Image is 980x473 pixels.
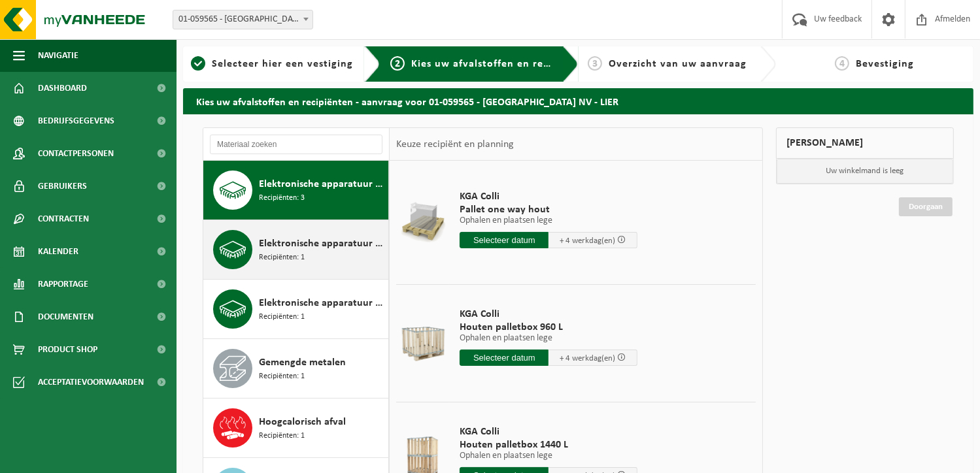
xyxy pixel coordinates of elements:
span: Contactpersonen [38,137,114,170]
span: Kalender [38,235,78,268]
span: Elektronische apparatuur (KV) koelvries (huishoudelijk) [259,295,385,311]
p: Uw winkelmand is leeg [777,159,953,184]
span: Kies uw afvalstoffen en recipiënten [411,59,591,69]
span: 1 [191,56,205,71]
span: Gemengde metalen [259,355,346,370]
span: Elektronische apparatuur - TV-monitoren (TVM) [259,236,385,252]
span: 3 [588,56,602,71]
span: Acceptatievoorwaarden [38,366,144,399]
a: 1Selecteer hier een vestiging [190,56,354,72]
span: Overzicht van uw aanvraag [609,59,747,69]
a: Doorgaan [899,197,953,216]
span: Recipiënten: 1 [259,370,305,383]
span: + 4 werkdag(en) [560,236,615,245]
p: Ophalen en plaatsen lege [460,216,637,225]
span: Selecteer hier een vestiging [212,59,353,69]
span: Recipiënten: 3 [259,192,305,204]
span: + 4 werkdag(en) [560,354,615,363]
input: Selecteer datum [460,232,549,248]
span: Bedrijfsgegevens [38,105,114,137]
span: 01-059565 - JERMAYO NV - LIER [173,10,313,29]
span: Pallet one way hout [460,203,637,216]
span: 01-059565 - JERMAYO NV - LIER [173,10,313,29]
span: Documenten [38,301,93,333]
span: 4 [835,56,849,71]
span: Dashboard [38,72,87,105]
span: Gebruikers [38,170,87,203]
h2: Kies uw afvalstoffen en recipiënten - aanvraag voor 01-059565 - [GEOGRAPHIC_DATA] NV - LIER [183,88,973,114]
p: Ophalen en plaatsen lege [460,334,637,343]
input: Materiaal zoeken [210,135,382,154]
span: KGA Colli [460,190,637,203]
button: Elektronische apparatuur (KV) koelvries (huishoudelijk) Recipiënten: 1 [203,280,389,339]
input: Selecteer datum [460,350,549,366]
div: Keuze recipiënt en planning [390,128,520,161]
span: Houten palletbox 960 L [460,321,637,334]
div: [PERSON_NAME] [776,127,954,159]
span: Navigatie [38,39,78,72]
span: KGA Colli [460,308,637,321]
span: KGA Colli [460,425,637,438]
span: Contracten [38,203,89,235]
span: Recipiënten: 1 [259,311,305,323]
span: Recipiënten: 1 [259,252,305,264]
button: Elektronische apparatuur - TV-monitoren (TVM) Recipiënten: 1 [203,220,389,280]
span: Bevestiging [856,59,914,69]
button: Hoogcalorisch afval Recipiënten: 1 [203,399,389,458]
span: Product Shop [38,333,97,366]
span: Hoogcalorisch afval [259,414,346,430]
button: Gemengde metalen Recipiënten: 1 [203,339,389,399]
span: 2 [390,56,405,71]
span: Rapportage [38,268,88,301]
span: Elektronische apparatuur - overige (OVE) [259,176,385,192]
span: Houten palletbox 1440 L [460,438,637,451]
span: Recipiënten: 1 [259,430,305,442]
button: Elektronische apparatuur - overige (OVE) Recipiënten: 3 [203,161,389,220]
p: Ophalen en plaatsen lege [460,451,637,461]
